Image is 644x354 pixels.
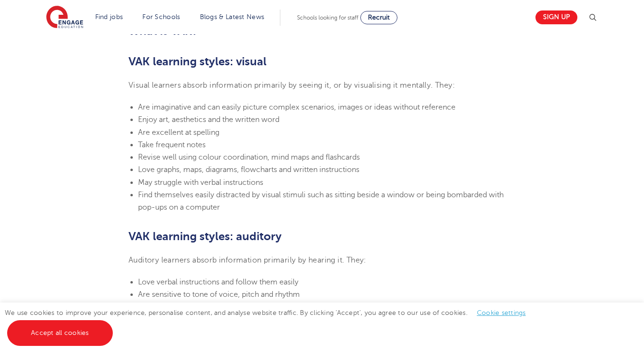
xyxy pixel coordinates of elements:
span: Visual learners absorb information primarily by seeing it, or by visualising it mentally. They: [129,81,455,90]
span: Recruit [368,14,390,21]
a: Recruit [360,11,397,24]
a: Blogs & Latest News [200,13,265,20]
a: Accept all cookies [7,320,113,346]
span: Are imaginative and can easily picture complex scenarios, images or ideas without reference [138,103,456,111]
span: May struggle with verbal instructions [138,178,263,187]
span: Love graphs, maps, diagrams, flowcharts and written instructions [138,165,359,174]
span: Love verbal instructions and follow them easily [138,278,298,286]
span: Are excellent at spelling [138,128,219,137]
a: Sign up [535,10,577,24]
img: Engage Education [46,6,83,30]
span: Revise well using colour coordination, mind maps and flashcards [138,153,360,162]
span: Find themselves easily distracted by visual stimuli such as sitting beside a window or being bomb... [138,191,504,212]
span: We use cookies to improve your experience, personalise content, and analyse website traffic. By c... [5,309,535,336]
a: Find jobs [95,13,123,20]
b: VAK learning styles: visual [129,55,267,68]
span: Auditory learners absorb information primarily by hearing it. They: [129,256,367,264]
span: Are sensitive to tone of voice, pitch and rhythm [138,290,300,299]
b: VAK learning styles: auditory [129,230,282,243]
a: Cookie settings [477,309,526,316]
span: Enjoy art, aesthetics and the written word [138,115,279,124]
span: Take frequent notes [138,141,206,149]
a: For Schools [142,13,180,20]
span: Schools looking for staff [297,14,358,21]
